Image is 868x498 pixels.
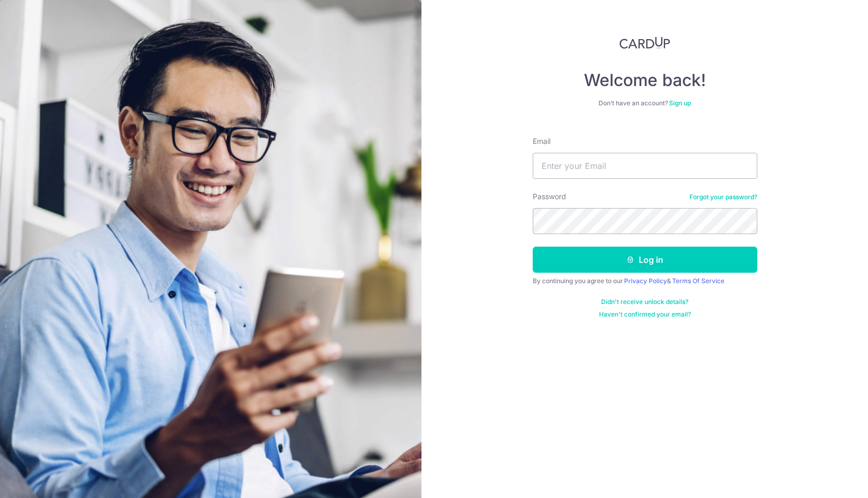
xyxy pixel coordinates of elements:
label: Email [533,136,550,147]
a: Sign up [669,99,691,107]
a: Didn't receive unlock details? [601,298,688,306]
a: Terms Of Service [672,277,724,285]
h4: Welcome back! [533,70,757,91]
div: Don’t have an account? [533,99,757,107]
input: Enter your Email [533,153,757,179]
a: Privacy Policy [624,277,667,285]
button: Log in [533,247,757,273]
div: By continuing you agree to our & [533,277,757,285]
img: CardUp Logo [619,37,671,49]
a: Forgot your password? [689,193,757,201]
label: Password [533,191,566,202]
a: Haven't confirmed your email? [599,310,691,319]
